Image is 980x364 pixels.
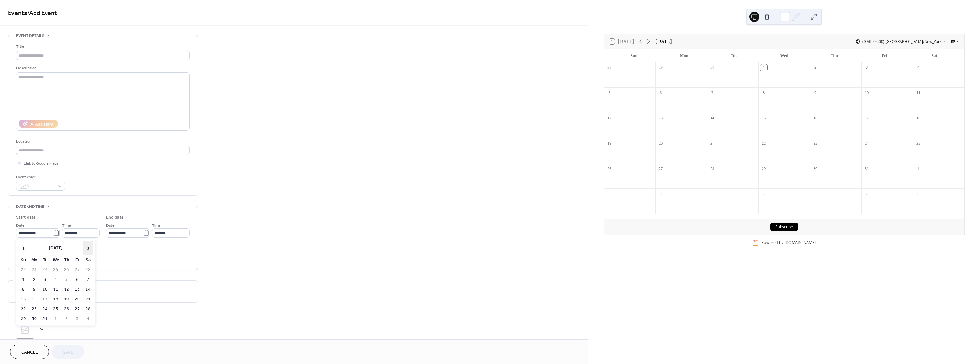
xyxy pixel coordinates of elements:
span: Date [106,222,115,229]
td: 1 [18,275,28,284]
div: 6 [812,191,819,198]
td: 24 [40,265,50,275]
div: 5 [606,89,613,96]
div: 20 [657,140,664,147]
div: 4 [915,64,922,71]
div: 10 [863,89,870,96]
td: 23 [29,305,39,314]
td: 22 [18,265,28,275]
div: 8 [760,89,767,96]
div: Sun [609,49,659,62]
div: 5 [760,191,767,198]
div: Location [16,138,188,145]
div: 18 [915,115,922,122]
div: 3 [657,191,664,198]
div: Event color [16,174,64,181]
button: Cancel [10,345,49,359]
td: 19 [61,295,72,304]
th: Sa [83,256,93,265]
td: 4 [83,314,93,324]
div: 9 [812,89,819,96]
td: 3 [40,275,50,284]
div: ; [16,321,34,339]
td: 13 [72,285,82,294]
div: 13 [657,115,664,122]
div: Thu [809,49,859,62]
div: 22 [760,140,767,147]
div: Sat [909,49,959,62]
div: 8 [915,191,922,198]
td: 16 [29,295,39,304]
div: 23 [812,140,819,147]
th: Mo [29,256,39,265]
th: [DATE] [29,241,82,255]
div: 30 [812,165,819,172]
div: Start date [16,214,36,221]
span: Time [152,222,161,229]
td: 24 [40,305,50,314]
div: 7 [709,89,716,96]
div: 14 [709,115,716,122]
div: 30 [709,64,716,71]
td: 18 [51,295,61,304]
div: 24 [863,140,870,147]
td: 23 [29,265,39,275]
td: 28 [83,305,93,314]
div: 27 [657,165,664,172]
td: 2 [29,275,39,284]
div: 1 [915,165,922,172]
td: 27 [72,265,82,275]
div: 29 [760,165,767,172]
td: 11 [51,285,61,294]
th: Fr [72,256,82,265]
td: 14 [83,285,93,294]
div: 2 [812,64,819,71]
div: 11 [915,89,922,96]
div: 15 [760,115,767,122]
div: 21 [709,140,716,147]
div: 28 [709,165,716,172]
span: Date and time [16,203,44,210]
td: 28 [83,265,93,275]
div: 19 [606,140,613,147]
div: 29 [657,64,664,71]
td: 25 [51,305,61,314]
td: 26 [61,305,72,314]
td: 22 [18,305,28,314]
div: [DATE] [656,38,672,45]
td: 30 [29,314,39,324]
div: Tue [709,49,759,62]
td: 7 [83,275,93,284]
td: 27 [72,305,82,314]
button: Subscribe [770,223,798,231]
td: 4 [51,275,61,284]
td: 3 [72,314,82,324]
div: 16 [812,115,819,122]
span: Cancel [21,349,38,356]
span: (GMT-05:00) [GEOGRAPHIC_DATA]/New_York [862,40,941,43]
span: Event details [16,33,44,39]
div: End date [106,214,124,221]
td: 6 [72,275,82,284]
div: 2 [606,191,613,198]
th: Th [61,256,72,265]
a: Events [8,7,27,19]
td: 2 [61,314,72,324]
div: 7 [863,191,870,198]
span: Date [16,222,25,229]
div: Wed [759,49,809,62]
td: 26 [61,265,72,275]
td: 9 [29,285,39,294]
a: [DOMAIN_NAME] [784,240,816,245]
div: 3 [863,64,870,71]
div: 28 [606,64,613,71]
td: 12 [61,285,72,294]
td: 25 [51,265,61,275]
span: Time [62,222,71,229]
td: 17 [40,295,50,304]
div: 31 [863,165,870,172]
div: 4 [709,191,716,198]
td: 29 [18,314,28,324]
td: 10 [40,285,50,294]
